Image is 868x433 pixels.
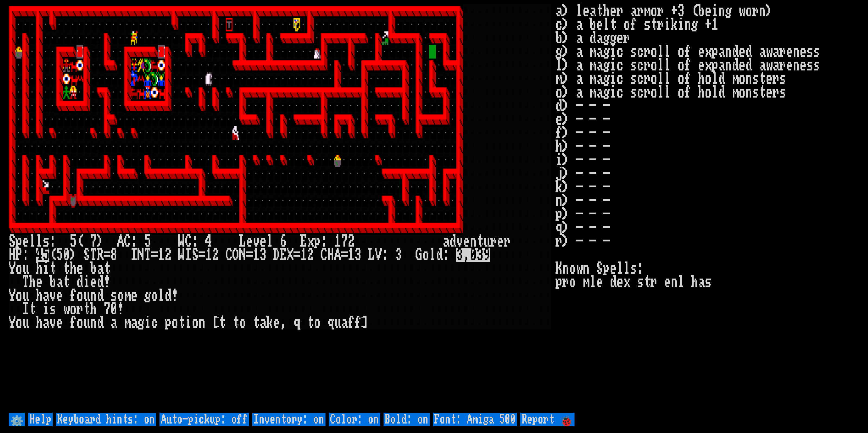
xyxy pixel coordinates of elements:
div: 4 [205,235,212,248]
div: 7 [341,235,348,248]
div: 3 [395,248,402,262]
div: t [178,316,185,329]
input: Keyboard hints: on [56,413,156,426]
div: 0 [110,302,117,316]
div: s [49,302,56,316]
div: q [327,316,334,329]
div: : [49,235,56,248]
div: A [334,248,341,262]
mark: 3 [477,248,483,262]
div: r [76,302,83,316]
div: t [49,262,56,275]
div: C [124,235,131,248]
div: o [76,289,83,302]
div: e [76,262,83,275]
div: R [97,248,104,262]
div: i [43,302,49,316]
div: e [56,289,63,302]
div: 1 [334,235,341,248]
div: o [239,316,246,329]
div: e [22,235,29,248]
input: Font: Amiga 500 [433,413,517,426]
div: [ [212,316,219,329]
div: p [314,235,321,248]
div: t [104,262,110,275]
input: ⚙️ [9,413,25,426]
div: o [192,316,199,329]
div: l [36,235,43,248]
div: e [246,235,253,248]
div: N [138,248,144,262]
div: = [199,248,205,262]
div: t [29,302,36,316]
div: : [22,248,29,262]
stats: a) leather armor +3 (being worn) c) a belt of striking +1 b) a dagger g) a magic scroll of expand... [556,4,859,411]
div: ) [97,235,104,248]
div: X [287,248,293,262]
div: o [15,316,22,329]
div: e [56,316,63,329]
div: t [253,316,260,329]
div: t [232,316,239,329]
mark: 0 [470,248,477,262]
div: 0 [63,248,70,262]
div: a [443,235,449,248]
div: d [76,275,83,289]
div: o [15,262,22,275]
div: : [382,248,388,262]
div: x [307,235,314,248]
div: b [90,262,97,275]
div: a [341,316,348,329]
div: Y [9,262,15,275]
div: f [355,316,361,329]
div: h [36,316,43,329]
div: I [131,248,138,262]
div: : [443,248,449,262]
div: 2 [165,248,171,262]
div: o [151,289,158,302]
div: a [97,262,104,275]
div: 1 [300,248,307,262]
input: Report 🐞 [520,413,575,426]
div: = [293,248,300,262]
mark: 3 [456,248,463,262]
div: L [368,248,375,262]
div: S [9,235,15,248]
div: c [151,316,158,329]
div: l [429,248,436,262]
div: S [192,248,199,262]
div: 7 [104,302,110,316]
div: u [83,289,90,302]
div: V [375,248,382,262]
div: g [144,289,151,302]
div: o [314,316,321,329]
div: ( [49,248,56,262]
div: = [104,248,110,262]
div: n [199,316,205,329]
div: D [273,248,280,262]
div: C [185,235,192,248]
div: Y [9,316,15,329]
div: l [29,235,36,248]
div: ( [76,235,83,248]
div: a [131,316,138,329]
div: = [341,248,348,262]
div: u [22,262,29,275]
div: 3 [260,248,266,262]
div: h [70,262,76,275]
div: m [124,316,131,329]
div: 5 [70,235,76,248]
div: o [76,316,83,329]
div: T [90,248,97,262]
div: h [36,289,43,302]
div: 2 [212,248,219,262]
div: S [83,248,90,262]
div: 8 [110,248,117,262]
div: v [253,235,260,248]
div: ! [171,289,178,302]
div: ! [104,275,110,289]
div: o [15,289,22,302]
div: h [36,262,43,275]
div: d [97,275,104,289]
div: n [90,289,97,302]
